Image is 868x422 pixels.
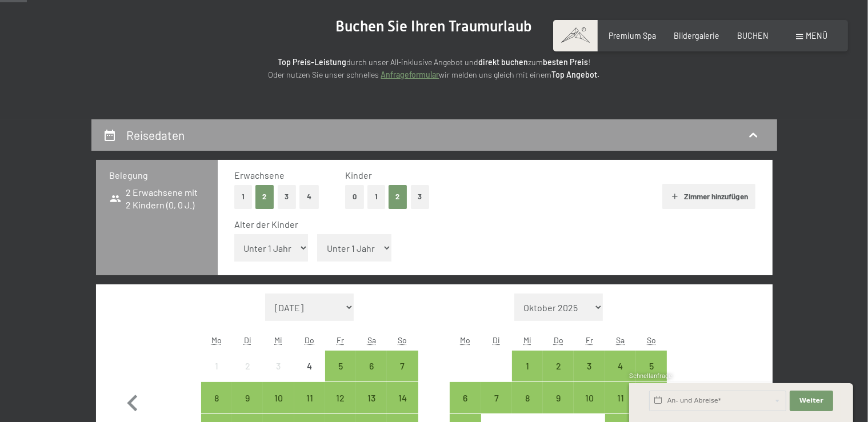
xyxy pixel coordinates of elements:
a: BUCHEN [737,31,769,41]
div: Mon Oct 06 2025 [450,382,481,413]
span: Erwachsene [234,170,285,180]
div: Anreise möglich [543,351,574,381]
div: 7 [482,393,511,422]
div: Sun Sep 07 2025 [387,351,418,381]
abbr: Sonntag [398,335,407,345]
div: Sat Oct 11 2025 [605,382,636,413]
abbr: Sonntag [647,335,656,345]
div: Sun Sep 14 2025 [387,382,418,413]
div: Thu Oct 09 2025 [543,382,574,413]
div: Anreise möglich [636,351,667,381]
div: 3 [575,361,603,390]
div: Alter der Kinder [234,218,747,231]
div: 4 [606,361,635,390]
div: Anreise möglich [263,382,294,413]
button: 3 [278,185,297,208]
span: Schnellanfrage [629,372,672,379]
div: 7 [388,361,417,390]
div: Anreise möglich [294,382,325,413]
strong: Top Preis-Leistung [278,57,346,67]
abbr: Dienstag [244,335,251,345]
div: Fri Oct 03 2025 [574,351,605,381]
div: Anreise möglich [574,382,605,413]
button: Zimmer hinzufügen [662,184,755,209]
div: Anreise möglich [387,382,418,413]
div: 2 [544,361,573,390]
div: Anreise möglich [450,382,481,413]
div: Mon Sep 01 2025 [201,351,232,381]
abbr: Donnerstag [554,335,563,345]
div: 1 [202,361,231,390]
div: 6 [451,393,479,422]
strong: Top Angebot. [552,70,600,79]
div: 4 [295,361,324,390]
div: 14 [388,393,417,422]
button: 2 [255,185,274,208]
abbr: Samstag [367,335,376,345]
h3: Belegung [110,169,204,182]
a: Bildergalerie [674,31,719,41]
div: Anreise möglich [325,382,356,413]
div: Fri Sep 05 2025 [325,351,356,381]
div: 11 [295,393,324,422]
div: 10 [264,393,293,422]
abbr: Mittwoch [274,335,282,345]
div: 11 [606,393,635,422]
abbr: Montag [211,335,222,345]
div: Mon Sep 08 2025 [201,382,232,413]
button: Weiter [790,391,833,411]
a: Anfrageformular [381,70,439,79]
a: Premium Spa [609,31,656,41]
span: Kinder [345,170,372,180]
div: Anreise nicht möglich [201,351,232,381]
div: 6 [357,361,386,390]
div: Fri Sep 12 2025 [325,382,356,413]
div: Anreise möglich [387,351,418,381]
button: 0 [345,185,364,208]
div: Anreise möglich [512,351,543,381]
abbr: Dienstag [493,335,500,345]
abbr: Montag [460,335,470,345]
div: Anreise möglich [232,382,263,413]
div: Anreise möglich [605,351,636,381]
button: 2 [389,185,407,208]
div: Sat Oct 04 2025 [605,351,636,381]
div: Anreise nicht möglich [263,351,294,381]
span: Menü [806,31,828,41]
abbr: Freitag [337,335,344,345]
div: Thu Oct 02 2025 [543,351,574,381]
div: 3 [264,361,293,390]
div: Tue Sep 09 2025 [232,382,263,413]
div: Thu Sep 04 2025 [294,351,325,381]
abbr: Samstag [616,335,625,345]
div: Anreise nicht möglich [232,351,263,381]
div: 2 [233,361,262,390]
div: 13 [357,393,386,422]
abbr: Donnerstag [305,335,314,345]
div: Anreise möglich [605,382,636,413]
h2: Reisedaten [126,128,185,142]
strong: direkt buchen [478,57,528,67]
div: Anreise möglich [543,382,574,413]
div: Anreise möglich [325,351,356,381]
div: Fri Oct 10 2025 [574,382,605,413]
div: 1 [513,361,542,390]
div: Anreise möglich [201,382,232,413]
button: 3 [411,185,430,208]
div: 5 [637,361,666,390]
div: Sun Oct 05 2025 [636,351,667,381]
div: Wed Sep 10 2025 [263,382,294,413]
div: Anreise möglich [356,351,387,381]
div: 9 [544,393,573,422]
div: Thu Sep 11 2025 [294,382,325,413]
button: 1 [367,185,385,208]
div: 8 [202,393,231,422]
div: 5 [326,361,355,390]
button: 4 [299,185,319,208]
div: Sat Sep 06 2025 [356,351,387,381]
abbr: Freitag [586,335,593,345]
div: Anreise nicht möglich [294,351,325,381]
